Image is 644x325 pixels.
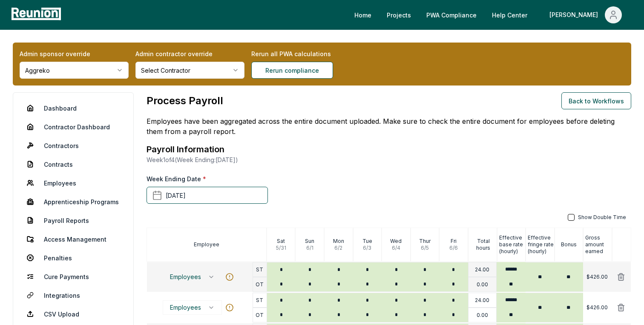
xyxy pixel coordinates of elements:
[561,92,631,109] button: Back to Workflows
[135,49,244,58] label: Admin contractor override
[380,6,418,23] a: Projects
[20,193,126,210] a: Apprenticeship Programs
[561,241,577,248] p: Bonus
[451,238,457,245] p: Fri
[147,116,631,137] p: Employees have been aggregated across the entire document uploaded. Make sure to check the entire...
[147,187,267,204] button: [DATE]
[392,245,400,251] p: 6 / 4
[251,49,360,58] label: Rerun all PWA calculations
[578,214,626,221] span: Show Double Time
[543,6,629,23] button: [PERSON_NAME]
[170,274,201,280] span: Employees
[20,100,126,117] a: Dashboard
[528,234,554,255] p: Effective fringe rate (hourly)
[256,266,263,273] p: ST
[362,238,372,245] p: Tue
[20,249,126,266] a: Penalties
[306,245,313,251] p: 6 / 1
[20,268,126,285] a: Cure Payments
[20,287,126,304] a: Integrations
[305,238,314,245] p: Sun
[421,245,429,251] p: 6 / 5
[147,174,206,183] label: Week Ending Date
[256,312,264,319] p: OT
[20,118,126,135] a: Contractor Dashboard
[449,245,458,251] p: 6 / 6
[348,6,378,23] a: Home
[475,297,489,304] p: 24.00
[194,241,219,248] p: Employee
[20,231,126,248] a: Access Management
[256,297,263,304] p: ST
[348,6,635,23] nav: Main
[477,281,488,288] p: 0.00
[419,238,431,245] p: Thur
[277,238,285,245] p: Sat
[147,155,238,164] p: Week 1 of 4 (Week Ending: [DATE] )
[585,234,612,255] p: Gross amount earned
[477,312,488,319] p: 0.00
[420,6,483,23] a: PWA Compliance
[470,238,497,251] p: Total hours
[170,304,201,311] span: Employees
[256,281,264,288] p: OT
[333,238,344,245] p: Mon
[586,304,608,311] p: $426.00
[485,6,534,23] a: Help Center
[147,143,238,155] h2: Payroll Information
[363,245,371,251] p: 6 / 3
[390,238,402,245] p: Wed
[20,212,126,229] a: Payroll Reports
[20,156,126,173] a: Contracts
[475,266,489,273] p: 24.00
[20,305,126,322] a: CSV Upload
[20,137,126,154] a: Contractors
[20,174,126,191] a: Employees
[334,245,342,251] p: 6 / 2
[499,234,526,255] p: Effective base rate (hourly)
[251,62,333,79] button: Rerun compliance
[586,274,608,280] p: $426.00
[147,94,223,108] h1: Process Payroll
[549,6,601,23] div: [PERSON_NAME]
[20,49,129,58] label: Admin sponsor override
[276,245,286,251] p: 5 / 31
